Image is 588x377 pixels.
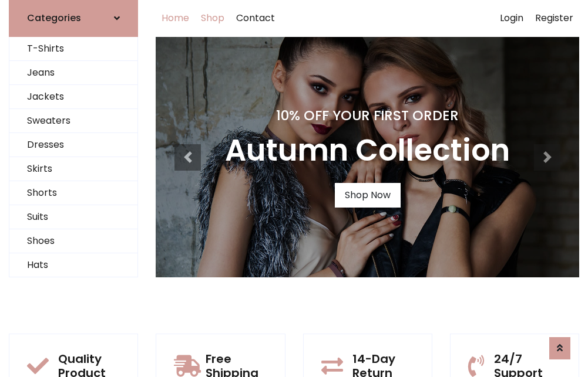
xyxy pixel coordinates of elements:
a: Shorts [9,181,137,205]
h6: Categories [27,12,81,23]
a: Jeans [9,61,137,85]
a: Suits [9,205,137,229]
a: Dresses [9,133,137,157]
a: Shop Now [335,183,401,208]
a: Jackets [9,85,137,109]
h3: Autumn Collection [225,133,510,169]
a: T-Shirts [9,37,137,61]
a: Sweaters [9,109,137,133]
a: Hats [9,253,137,277]
a: Shoes [9,229,137,253]
h4: 10% Off Your First Order [225,107,510,124]
a: Skirts [9,157,137,181]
